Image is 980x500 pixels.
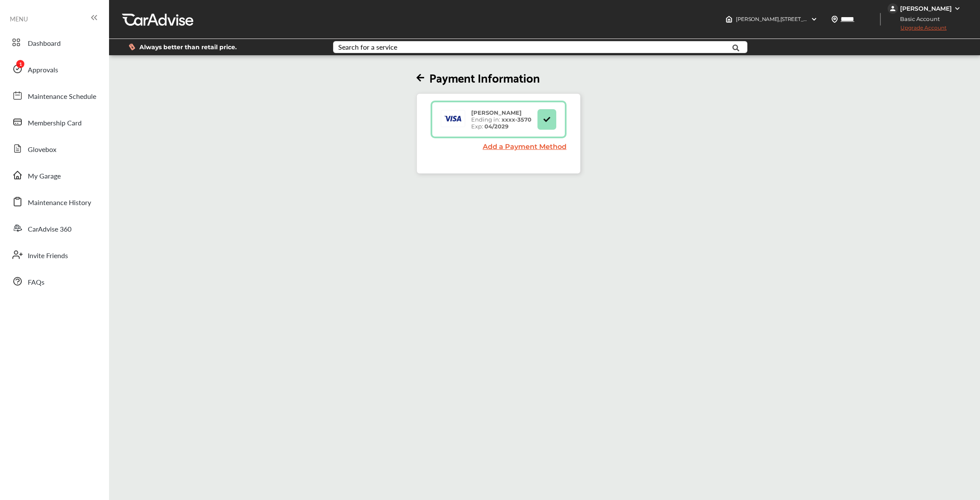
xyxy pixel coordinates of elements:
a: CarAdvise 360 [8,217,100,239]
img: WGsFRI8htEPBVLJbROoPRyZpYNWhNONpIPPETTm6eUC0GeLEiAAAAAElFTkSuQmCC [954,5,961,12]
h2: Payment Information [416,70,581,85]
span: Dashboard [28,38,61,49]
div: Ending in: Exp: [467,109,536,130]
a: Dashboard [8,31,100,54]
a: Glovebox [8,137,100,160]
span: Maintenance History [28,197,91,208]
img: location_vector.a44bc228.svg [831,16,838,23]
a: My Garage [8,164,100,186]
img: jVpblrzwTbfkPYzPPzSLxeg0AAAAASUVORK5CYII= [888,3,898,14]
a: FAQs [8,270,100,292]
span: Glovebox [28,144,56,155]
span: Upgrade Account [888,24,947,35]
img: dollor_label_vector.a70140d1.svg [129,43,135,51]
span: MENU [10,15,28,22]
span: Membership Card [28,118,82,129]
span: Maintenance Schedule [28,91,96,102]
span: CarAdvise 360 [28,224,71,235]
div: Search for a service [338,44,397,51]
span: Always better than retail price. [139,44,237,50]
strong: 04/2029 [484,123,508,130]
a: Add a Payment Method [483,143,567,151]
span: Invite Friends [28,250,68,262]
a: Approvals [8,58,100,80]
span: Approvals [28,65,58,76]
img: header-down-arrow.9dd2ce7d.svg [811,16,818,23]
img: header-home-logo.8d720a4f.svg [726,16,732,23]
a: Membership Card [8,111,100,133]
a: Invite Friends [8,244,100,266]
div: [PERSON_NAME] [900,5,952,12]
span: My Garage [28,171,61,182]
span: Basic Account [888,15,946,24]
strong: xxxx- 3570 [502,116,531,123]
img: header-divider.bc55588e.svg [880,13,881,26]
span: [PERSON_NAME] , [STREET_ADDRESS] Riverhead , NY 11901 [736,16,877,22]
strong: [PERSON_NAME] [471,109,522,116]
a: Maintenance Schedule [8,84,100,107]
a: Maintenance History [8,190,100,213]
span: FAQs [28,277,44,288]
